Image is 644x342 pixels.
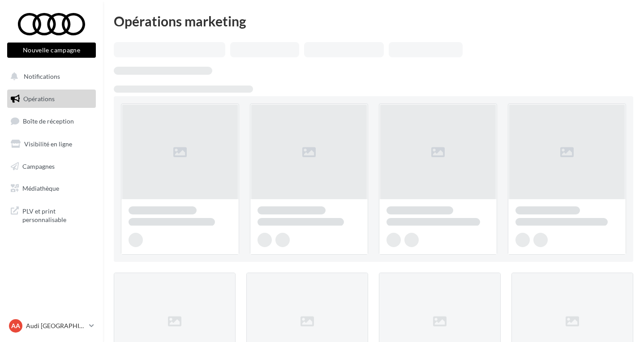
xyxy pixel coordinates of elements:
[7,317,96,334] a: AA Audi [GEOGRAPHIC_DATA]
[114,14,633,28] div: Opérations marketing
[23,117,74,125] span: Boîte de réception
[5,90,98,108] a: Opérations
[5,179,98,198] a: Médiathèque
[11,321,20,330] span: AA
[22,205,92,224] span: PLV et print personnalisable
[22,162,55,170] span: Campagnes
[5,111,98,131] a: Boîte de réception
[26,321,86,330] p: Audi [GEOGRAPHIC_DATA]
[23,95,55,103] span: Opérations
[5,157,98,176] a: Campagnes
[7,43,96,58] button: Nouvelle campagne
[5,67,94,86] button: Notifications
[5,201,98,228] a: PLV et print personnalisable
[22,184,59,192] span: Médiathèque
[5,135,98,154] a: Visibilité en ligne
[24,73,60,80] span: Notifications
[24,140,72,148] span: Visibilité en ligne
